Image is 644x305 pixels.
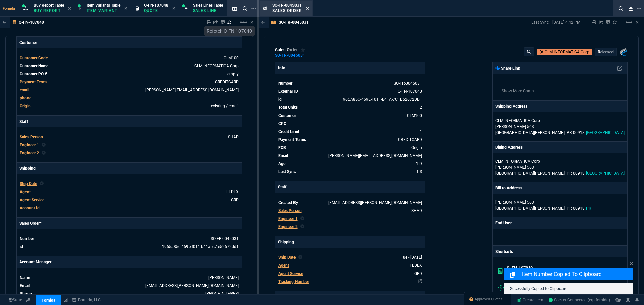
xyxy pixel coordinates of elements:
p: Q-FN-107040 [19,20,44,25]
span: Customer Name [20,64,48,68]
a: API TOKEN [24,297,32,303]
p: [PERSON_NAME] 563 [495,164,625,170]
nx-icon: Open New Tab [637,5,641,12]
nx-icon: Clear selected rep [42,142,46,148]
span: [GEOGRAPHIC_DATA] [586,130,625,135]
span: Credit Limit [278,129,299,134]
tr: undefined [19,274,239,281]
a: Show More Chats [495,89,534,93]
tr: undefined [278,254,422,261]
nx-icon: Search [616,5,626,13]
span: SO-FR-0045031 [272,3,302,8]
span: 2025-09-30T00:00:00.000Z [401,255,422,260]
div: sales order [275,47,305,53]
tr: See Marketplace Order [278,96,422,103]
span: Email [20,283,30,288]
div: Add to Watchlist [301,47,305,53]
a: [EMAIL_ADDRESS][PERSON_NAME][DOMAIN_NAME] [145,283,239,288]
a: FEDEX [226,189,239,194]
p: Billing Address [495,144,523,150]
span: PR [586,206,591,211]
span: id [278,97,282,102]
tr: undefined [19,282,239,289]
a: SO-FR-0045031 [275,55,305,56]
a: 714-586-5495 [205,291,239,296]
a: CLM INFORMATICA Corp [194,64,239,68]
tr: 9/30/25 => 4:42 PM [278,168,422,175]
span: Payment Terms [20,80,47,84]
p: Account Manager [17,256,242,268]
p: [DATE] 4:42 PM [552,20,580,25]
span: CPO [278,121,286,126]
tr: undefined [278,144,422,151]
span: [GEOGRAPHIC_DATA] [586,171,625,176]
a: Origin [20,104,31,108]
span: 00918 [573,171,585,176]
tr: undefined [19,63,239,69]
a: empty [227,72,239,76]
span: phone [20,96,31,100]
p: Item Number Copied to Clipboard [522,270,632,278]
span: -- [237,181,239,186]
a: CLM100 [407,113,422,118]
p: Item Variant [87,8,120,13]
nx-icon: Clear selected rep [300,216,304,222]
tr: carlos@clminformatica.com [19,87,239,93]
p: Sales Line [193,8,223,13]
span: [GEOGRAPHIC_DATA][PERSON_NAME], [495,171,565,176]
mat-icon: Example home icon [625,18,633,26]
p: Bill to Address [495,185,522,191]
span: -- [500,235,502,239]
span: Item Variants Table [87,3,120,8]
span: -- [497,235,499,239]
span: Payment Terms [278,137,306,142]
span: -- [420,216,422,221]
tr: undefined [19,235,239,242]
span: Name [20,275,30,280]
span: Last Sync [278,169,296,174]
span: -- [420,224,422,229]
p: Sales Order [272,8,302,13]
tr: undefined [278,128,422,135]
span: Email [278,153,288,158]
tr: undefined [19,55,239,61]
p: End User [495,220,512,226]
a: GRD [231,198,239,202]
span: Q-FN-107048 [144,3,168,8]
a: Global State [7,297,24,303]
tr: undefined [278,104,422,111]
span: Customer PO # [20,72,47,76]
nx-icon: Clear selected rep [40,181,44,187]
span: Sales Person [20,135,43,139]
span: FOB [278,145,286,150]
span: Ship Date [20,181,37,186]
tr: undefined [19,290,239,297]
nx-icon: Back to Table [3,20,6,25]
nx-icon: Clear selected rep [300,224,304,230]
nx-icon: Split Panels [230,5,240,13]
a: -- [420,121,422,126]
p: Customer [17,37,242,48]
span: Engineer 1 [278,216,298,221]
span: carlos@clminformatica.com [328,153,422,158]
span: Customer Code [20,56,48,60]
tr: undefined [19,142,239,148]
span: 9/30/25 => 4:42 PM [416,169,422,174]
span: CLM100 [224,56,239,60]
nx-icon: Clear selected rep [42,150,46,156]
p: CLM INFORMATICA Corp [545,49,589,55]
span: Origin [411,145,422,150]
p: CLM INFORMATICA Corp [495,118,560,124]
span: Socket Connected (erp-fornida) [549,298,610,302]
span: email [20,88,29,92]
span: existing / email [211,104,239,108]
p: Shipping [275,236,425,248]
tr: undefined [278,112,422,119]
p: Shipping Address [495,103,527,109]
mat-icon: Example home icon [239,18,248,26]
tr: undefined [19,188,239,195]
span: Number [20,236,34,241]
tr: undefined [19,103,239,109]
nx-icon: Close Workbench [626,5,635,13]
